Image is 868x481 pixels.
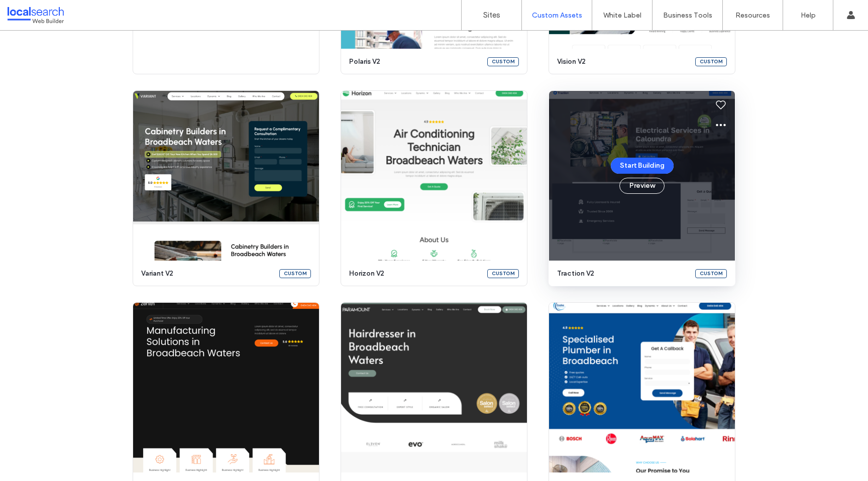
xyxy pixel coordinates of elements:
[603,11,641,20] label: White Label
[487,269,519,278] div: Custom
[532,11,582,20] label: Custom Assets
[557,57,689,67] span: vision v2
[695,269,727,278] div: Custom
[483,11,500,20] label: Sites
[279,269,311,278] div: Custom
[141,269,273,279] span: variant v2
[23,7,44,16] span: Help
[695,57,727,66] div: Custom
[801,11,816,20] label: Help
[487,57,519,66] div: Custom
[663,11,712,20] label: Business Tools
[611,158,674,174] button: Start Building
[557,269,689,279] span: traction v2
[349,57,481,67] span: polaris v2
[735,11,770,20] label: Resources
[619,178,665,194] button: Preview
[349,269,481,279] span: horizon v2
